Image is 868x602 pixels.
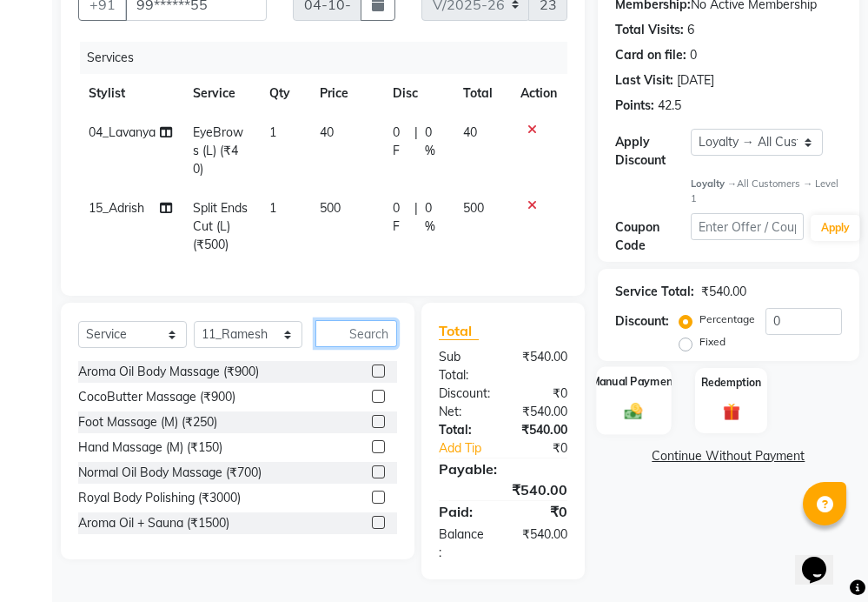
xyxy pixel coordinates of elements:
[425,124,442,160] span: 0 %
[80,42,580,74] div: Services
[382,74,452,113] th: Disc
[259,74,309,113] th: Qty
[78,438,222,457] div: Hand Massage (M) (₹150)
[691,177,737,190] strong: Loyalty →
[615,218,691,255] div: Coupon Code
[463,200,484,216] span: 500
[78,74,182,113] th: Stylist
[615,133,691,170] div: Apply Discount
[516,439,580,458] div: ₹0
[89,124,156,140] span: 04_Lavanya
[615,21,684,39] div: Total Visits:
[426,501,503,522] div: Paid:
[601,447,856,465] a: Continue Without Payment
[78,514,229,532] div: Aroma Oil + Sauna (₹1500)
[426,439,516,458] a: Add Tip
[78,388,235,406] div: CocoButter Massage (₹900)
[89,200,144,216] span: 15_Adrish
[615,46,686,64] div: Card on file:
[510,74,567,113] th: Action
[414,124,418,160] span: |
[320,124,334,140] span: 40
[503,501,580,522] div: ₹0
[182,74,259,113] th: Service
[615,97,654,115] div: Points:
[78,413,217,431] div: Foot Massage (M) (₹250)
[811,215,860,241] button: Apply
[687,21,694,39] div: 6
[615,71,673,90] div: Last Visit:
[426,385,503,403] div: Discount:
[619,401,647,422] img: _cash.svg
[503,403,580,421] div: ₹540.00
[795,532,851,585] iframe: chat widget
[393,124,407,160] span: 0 F
[78,489,241,507] div: Royal Body Polishing (₹3000)
[677,71,714,90] div: [DATE]
[590,374,677,391] label: Manual Payment
[503,525,580,562] div: ₹540.00
[414,199,418,236] span: |
[503,348,580,385] div: ₹540.00
[269,124,276,140] span: 1
[503,385,580,403] div: ₹0
[426,525,503,562] div: Balance :
[320,200,341,216] span: 500
[426,479,580,500] div: ₹540.00
[503,421,580,439] div: ₹540.00
[78,464,262,482] div: Normal Oil Body Massage (₹700)
[393,199,407,236] span: 0 F
[699,311,755,327] label: Percentage
[193,124,243,177] span: EyeBrows (L) (₹40)
[691,213,805,240] input: Enter Offer / Coupon Code
[426,403,503,421] div: Net:
[425,199,442,236] span: 0 %
[453,74,510,113] th: Total
[615,283,694,301] div: Service Total:
[309,74,382,113] th: Price
[439,322,479,340] span: Total
[691,177,842,206] div: All Customers → Level 1
[615,312,669,331] div: Discount:
[426,421,503,439] div: Total:
[78,363,259,381] div: Aroma Oil Body Massage (₹900)
[701,375,761,391] label: Redemption
[658,97,681,115] div: 42.5
[426,458,580,479] div: Payable:
[699,334,726,350] label: Fixed
[193,200,248,252] span: Split Ends Cut (L) (₹500)
[690,46,697,64] div: 0
[463,124,477,140] span: 40
[426,348,503,385] div: Sub Total:
[718,401,745,423] img: _gift.svg
[269,200,276,216] span: 1
[315,320,397,347] input: Search or Scan
[701,283,746,301] div: ₹540.00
